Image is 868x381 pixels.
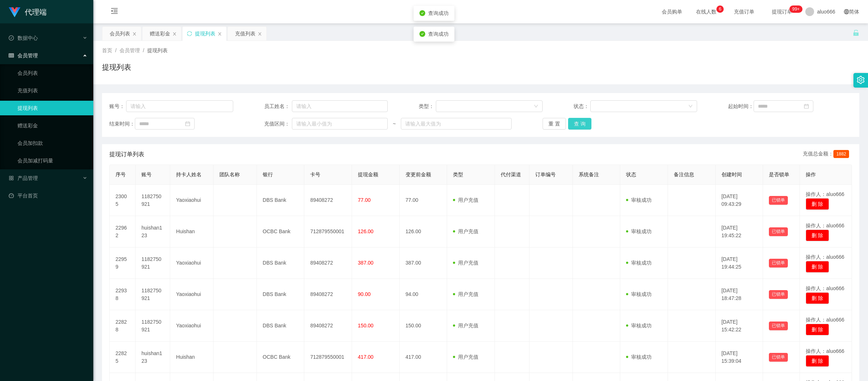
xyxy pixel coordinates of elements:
[172,32,177,36] i: 图标: close
[304,279,352,310] td: 89408272
[219,172,240,177] span: 团队名称
[769,172,789,177] span: 是否锁单
[110,247,136,279] td: 22959
[626,260,652,266] span: 审核成功
[806,172,816,177] span: 操作
[719,5,722,13] p: 6
[400,279,447,310] td: 94.00
[806,223,844,228] span: 操作人：aluo666
[147,47,168,53] span: 提现列表
[428,10,449,16] span: 查询成功
[534,104,538,109] i: 图标: down
[419,103,436,110] span: 类型：
[110,185,136,216] td: 23005
[109,150,144,159] span: 提现订单列表
[716,5,724,13] sup: 6
[716,310,763,342] td: [DATE] 15:42:22
[716,216,763,247] td: [DATE] 19:45:22
[9,35,14,41] i: 图标: check-circle-o
[126,100,233,112] input: 请输入
[453,172,463,177] span: 类型
[716,279,763,310] td: [DATE] 18:47:28
[9,175,38,181] span: 产品管理
[806,317,844,323] span: 操作人：aluo666
[170,342,214,373] td: Huishan
[419,31,425,37] i: icon: check-circle
[806,355,829,367] button: 删 除
[401,118,512,130] input: 请输入最大值为
[568,118,591,130] button: 查 询
[9,7,20,18] img: logo.9652507e.png
[257,310,305,342] td: DBS Bank
[730,9,758,14] span: 充值订单
[120,47,140,53] span: 会员管理
[9,188,87,203] a: 图标: dashboard平台首页
[170,247,214,279] td: Yaoxiaohui
[17,66,87,80] a: 会员列表
[257,279,305,310] td: DBS Bank
[170,279,214,310] td: Yaoxiaohui
[258,32,262,36] i: 图标: close
[150,27,170,41] div: 赠送彩金
[806,261,829,273] button: 删 除
[257,342,305,373] td: OCBC Bank
[218,32,222,36] i: 图标: close
[109,120,135,128] span: 结束时间：
[626,228,652,234] span: 审核成功
[400,185,447,216] td: 77.00
[806,292,829,304] button: 删 除
[170,310,214,342] td: Yaoxiaohui
[136,310,170,342] td: 1182750921
[692,9,720,14] span: 在线人数
[806,230,829,241] button: 删 除
[358,260,374,266] span: 387.00
[803,150,852,159] div: 充值总金额：
[9,53,38,58] span: 会员管理
[428,31,449,37] span: 查询成功
[626,323,652,328] span: 审核成功
[853,30,859,36] i: 图标: unlock
[400,247,447,279] td: 387.00
[358,291,371,297] span: 90.00
[195,27,215,41] div: 提现列表
[358,197,371,203] span: 77.00
[626,291,652,297] span: 审核成功
[716,247,763,279] td: [DATE] 19:44:25
[419,10,425,16] i: icon: check-circle
[400,216,447,247] td: 126.00
[844,9,849,14] i: 图标: global
[716,185,763,216] td: [DATE] 09:43:29
[358,323,374,328] span: 150.00
[579,172,599,177] span: 系统备注
[806,191,844,197] span: 操作人：aluo666
[102,62,131,73] h1: 提现列表
[806,254,844,260] span: 操作人：aluo666
[264,103,292,110] span: 员工姓名：
[170,185,214,216] td: Yaoxiaohui
[264,120,292,128] span: 充值区间：
[304,216,352,247] td: 712879550001
[388,120,401,128] span: ~
[17,101,87,115] a: 提现列表
[304,310,352,342] td: 89408272
[25,0,47,24] h1: 代理端
[358,172,378,177] span: 提现金额
[716,342,763,373] td: [DATE] 15:39:04
[804,104,809,109] i: 图标: calendar
[304,342,352,373] td: 712879550001
[574,103,591,110] span: 状态：
[9,35,38,41] span: 数据中心
[143,47,144,53] span: /
[769,227,788,236] button: 已锁单
[453,197,478,203] span: 用户充值
[722,172,742,177] span: 创建时间
[400,310,447,342] td: 150.00
[9,176,14,181] i: 图标: appstore-o
[136,247,170,279] td: 1182750921
[136,342,170,373] td: huishan123
[453,260,478,266] span: 用户充值
[789,5,802,13] sup: 1185
[806,348,844,354] span: 操作人：aluo666
[769,259,788,268] button: 已锁单
[170,216,214,247] td: Huishan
